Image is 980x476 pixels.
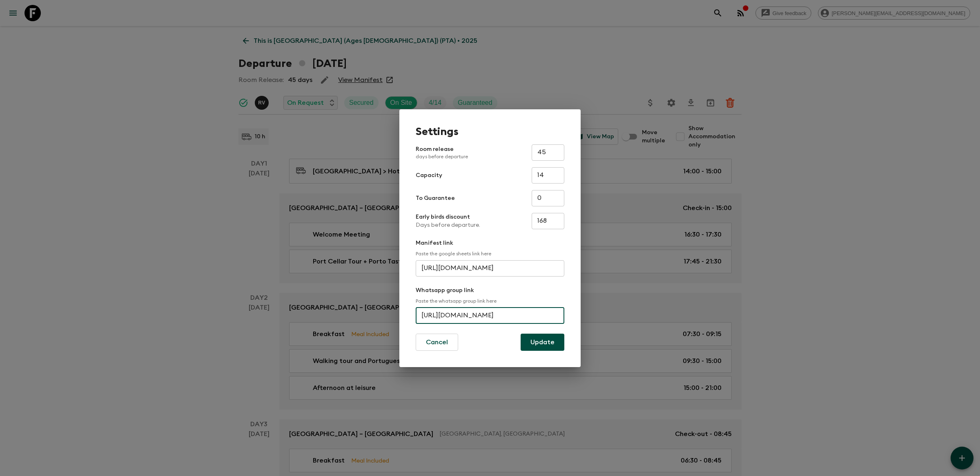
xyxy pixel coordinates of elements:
[416,145,468,160] p: Room release
[532,144,564,161] input: e.g. 30
[416,213,480,221] p: Early birds discount
[416,171,442,179] p: Capacity
[416,334,458,351] button: Cancel
[416,286,564,294] p: Whatsapp group link
[416,239,564,247] p: Manifest link
[416,194,455,202] p: To Guarantee
[532,213,564,229] input: e.g. 180
[416,308,564,324] input: e.g. https://chat.whatsapp.com/...
[416,126,564,138] h1: Settings
[532,167,564,184] input: e.g. 14
[416,298,564,304] p: Paste the whatsapp group link here
[416,250,564,257] p: Paste the google sheets link here
[521,334,564,351] button: Update
[416,260,564,277] input: e.g. https://docs.google.com/spreadsheets/d/1P7Zz9v8J0vXy1Q/edit#gid=0
[416,221,480,229] p: Days before departure.
[416,153,468,160] p: days before departure
[532,190,564,206] input: e.g. 4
